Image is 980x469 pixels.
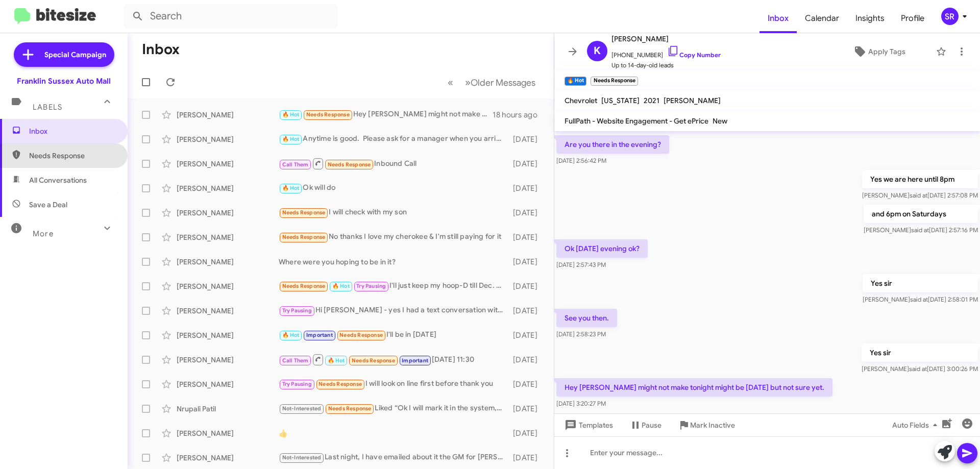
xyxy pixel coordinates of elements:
[508,306,546,316] div: [DATE]
[508,330,546,340] div: [DATE]
[868,42,905,61] span: Apply Tags
[594,43,601,59] span: K
[279,305,508,316] div: Hi [PERSON_NAME] - yes I had a text conversation with [PERSON_NAME]. I decided that given the lea...
[862,170,978,188] p: Yes we are here until 8pm
[565,96,597,105] span: Chevrolet
[864,226,978,234] span: [PERSON_NAME] [DATE] 2:57:16 PM
[279,329,508,341] div: I'll be in [DATE]
[910,295,928,303] span: said at
[642,416,661,434] span: Pause
[328,357,345,364] span: 🔥 Hot
[797,4,847,33] a: Calendar
[352,357,395,364] span: Needs Response
[282,111,300,118] span: 🔥 Hot
[667,51,721,59] a: Copy Number
[911,226,929,234] span: said at
[862,365,978,373] span: [PERSON_NAME] [DATE] 3:00:26 PM
[279,257,508,267] div: Where were you hoping to be in it?
[282,454,322,461] span: Not-Interested
[554,416,621,434] button: Templates
[279,182,508,194] div: Ok will do
[621,416,670,434] button: Pause
[177,110,279,120] div: [PERSON_NAME]
[177,306,279,316] div: [PERSON_NAME]
[508,134,546,144] div: [DATE]
[508,428,546,438] div: [DATE]
[282,136,300,142] span: 🔥 Hot
[690,416,735,434] span: Mark Inactive
[177,379,279,389] div: [PERSON_NAME]
[356,283,386,289] span: Try Pausing
[33,229,54,238] span: More
[933,8,969,25] button: SR
[279,280,508,292] div: I'll just keep my hoop-D till Dec. Check back in Nov
[884,416,949,434] button: Auto Fields
[33,103,62,112] span: Labels
[402,357,428,364] span: Important
[565,77,586,86] small: 🔥 Hot
[611,45,721,60] span: [PHONE_NUMBER]
[44,50,106,60] span: Special Campaign
[910,191,927,199] span: said at
[142,41,180,58] h1: Inbox
[279,231,508,243] div: No thanks I love my cherokee & I'm still paying for it
[448,76,453,89] span: «
[282,209,326,216] span: Needs Response
[282,405,322,412] span: Not-Interested
[941,8,959,25] div: SR
[863,274,978,292] p: Yes sir
[508,183,546,193] div: [DATE]
[177,355,279,365] div: [PERSON_NAME]
[177,428,279,438] div: [PERSON_NAME]
[664,96,721,105] span: [PERSON_NAME]
[670,416,743,434] button: Mark Inactive
[17,76,111,86] div: Franklin Sussex Auto Mall
[29,200,67,210] span: Save a Deal
[465,76,471,89] span: »
[282,307,312,314] span: Try Pausing
[442,72,459,93] button: Previous
[893,4,933,33] span: Profile
[508,379,546,389] div: [DATE]
[279,452,508,463] div: Last night, I have emailed about it the GM for [PERSON_NAME] Group. If you provide me with your e...
[328,161,371,168] span: Needs Response
[14,42,114,67] a: Special Campaign
[508,453,546,463] div: [DATE]
[862,191,978,199] span: [PERSON_NAME] [DATE] 2:57:08 PM
[508,257,546,267] div: [DATE]
[459,72,542,93] button: Next
[177,404,279,414] div: Nrupali Patil
[282,283,326,289] span: Needs Response
[508,404,546,414] div: [DATE]
[713,116,727,126] span: New
[864,205,978,223] p: and 6pm on Saturdays
[556,309,617,327] p: See you then.
[556,239,648,258] p: Ok [DATE] evening ok?
[177,281,279,291] div: [PERSON_NAME]
[556,157,606,164] span: [DATE] 2:56:42 PM
[318,381,362,387] span: Needs Response
[332,283,350,289] span: 🔥 Hot
[282,185,300,191] span: 🔥 Hot
[177,208,279,218] div: [PERSON_NAME]
[177,134,279,144] div: [PERSON_NAME]
[862,343,978,362] p: Yes sir
[279,428,508,438] div: 👍
[591,77,638,86] small: Needs Response
[177,159,279,169] div: [PERSON_NAME]
[124,4,338,29] input: Search
[508,232,546,242] div: [DATE]
[892,416,941,434] span: Auto Fields
[863,295,978,303] span: [PERSON_NAME] [DATE] 2:58:01 PM
[279,353,508,366] div: [DATE] 11:30
[847,4,893,33] span: Insights
[556,400,606,407] span: [DATE] 3:20:27 PM
[282,381,312,387] span: Try Pausing
[177,257,279,267] div: [PERSON_NAME]
[177,330,279,340] div: [PERSON_NAME]
[611,33,721,45] span: [PERSON_NAME]
[282,234,326,240] span: Needs Response
[29,126,116,136] span: Inbox
[556,135,669,154] p: Are you there in the evening?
